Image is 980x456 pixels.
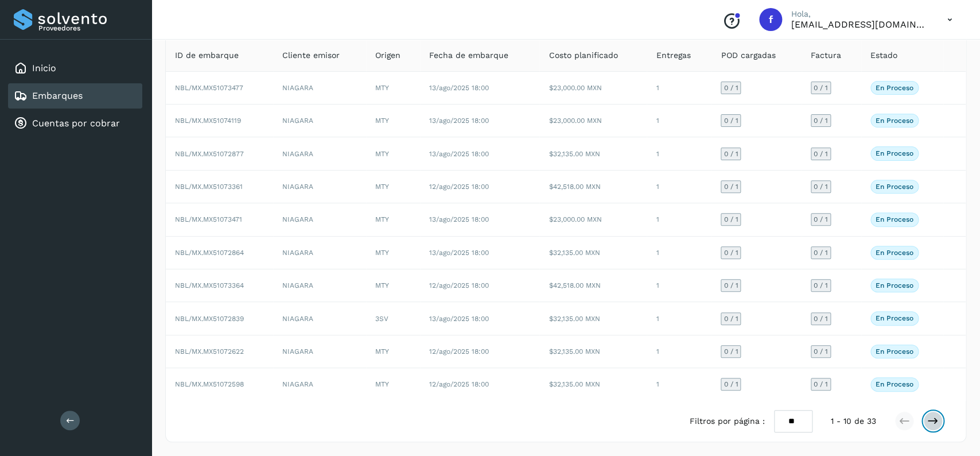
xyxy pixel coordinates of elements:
span: NBL/MX.MX51073471 [175,215,242,223]
span: 12/ago/2025 18:00 [429,347,489,355]
a: Inicio [32,63,56,74]
div: Embarques [8,83,142,109]
td: NIAGARA [273,105,366,137]
div: Inicio [8,56,142,81]
td: $32,135.00 MXN [539,302,647,335]
td: 1 [647,302,711,335]
td: NIAGARA [273,335,366,368]
p: En proceso [876,380,913,388]
span: 0 / 1 [724,249,738,256]
td: MTY [366,269,419,302]
td: MTY [366,203,419,236]
td: 1 [647,203,711,236]
td: 1 [647,105,711,137]
td: 1 [647,72,711,105]
span: 1 - 10 de 33 [831,415,876,427]
span: Entregas [656,49,690,61]
p: En proceso [876,84,913,92]
span: 12/ago/2025 18:00 [429,183,489,191]
p: En proceso [876,314,913,322]
span: Fecha de embarque [429,49,508,61]
span: Costo planificado [549,49,617,61]
span: Origen [375,49,400,61]
span: 0 / 1 [724,84,738,91]
td: $32,135.00 MXN [539,368,647,400]
span: 0 / 1 [814,216,828,223]
div: Cuentas por cobrar [8,111,142,136]
span: 0 / 1 [814,381,828,388]
td: $23,000.00 MXN [539,72,647,105]
td: NIAGARA [273,302,366,335]
p: facturacion@expresssanjavier.com [791,19,929,30]
span: 0 / 1 [724,381,738,388]
td: 1 [647,269,711,302]
span: 0 / 1 [814,249,828,256]
td: NIAGARA [273,137,366,170]
span: 13/ago/2025 18:00 [429,150,489,158]
td: $32,135.00 MXN [539,335,647,368]
a: Cuentas por cobrar [32,118,120,129]
span: NBL/MX.MX51072877 [175,150,244,158]
td: MTY [366,105,419,137]
td: $32,135.00 MXN [539,137,647,170]
span: Filtros por página : [690,415,765,427]
span: 0 / 1 [814,183,828,190]
td: MTY [366,72,419,105]
span: NBL/MX.MX51074119 [175,117,241,125]
p: En proceso [876,149,913,157]
span: 13/ago/2025 18:00 [429,215,489,223]
span: NBL/MX.MX51072598 [175,380,244,388]
td: 1 [647,137,711,170]
span: NBL/MX.MX51073361 [175,183,243,191]
span: 0 / 1 [724,282,738,289]
span: 0 / 1 [724,216,738,223]
span: 0 / 1 [814,117,828,124]
p: Proveedores [38,24,138,32]
td: NIAGARA [273,171,366,203]
p: En proceso [876,249,913,257]
p: En proceso [876,183,913,191]
td: NIAGARA [273,269,366,302]
p: En proceso [876,215,913,223]
a: Embarques [32,90,83,101]
td: NIAGARA [273,72,366,105]
td: MTY [366,171,419,203]
td: $42,518.00 MXN [539,269,647,302]
p: En proceso [876,281,913,289]
span: 13/ago/2025 18:00 [429,84,489,92]
span: 13/ago/2025 18:00 [429,315,489,323]
td: MTY [366,237,419,269]
span: 0 / 1 [724,117,738,124]
td: 1 [647,335,711,368]
span: 13/ago/2025 18:00 [429,117,489,125]
span: Cliente emisor [282,49,340,61]
td: $42,518.00 MXN [539,171,647,203]
td: $23,000.00 MXN [539,203,647,236]
td: MTY [366,368,419,400]
td: 1 [647,368,711,400]
span: 0 / 1 [814,84,828,91]
span: 13/ago/2025 18:00 [429,249,489,257]
span: POD cargadas [721,49,775,61]
span: 0 / 1 [814,282,828,289]
span: 0 / 1 [724,150,738,157]
p: En proceso [876,347,913,355]
td: MTY [366,335,419,368]
span: NBL/MX.MX51073364 [175,281,244,289]
td: MTY [366,137,419,170]
td: 1 [647,237,711,269]
span: 0 / 1 [724,348,738,355]
td: $23,000.00 MXN [539,105,647,137]
span: 12/ago/2025 18:00 [429,281,489,289]
td: 1 [647,171,711,203]
span: NBL/MX.MX51072839 [175,315,244,323]
span: Factura [811,49,841,61]
td: NIAGARA [273,203,366,236]
td: $32,135.00 MXN [539,237,647,269]
span: 0 / 1 [814,348,828,355]
p: En proceso [876,117,913,125]
span: 0 / 1 [814,315,828,322]
td: 3SV [366,302,419,335]
span: 12/ago/2025 18:00 [429,380,489,388]
span: 0 / 1 [814,150,828,157]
